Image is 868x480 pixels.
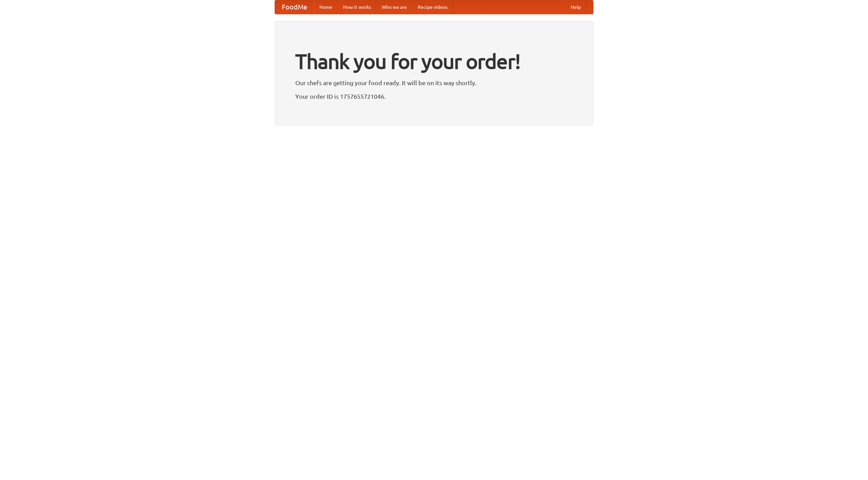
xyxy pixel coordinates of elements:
p: Our chefs are getting your food ready. It will be on its way shortly. [295,78,573,88]
a: Help [565,0,586,14]
p: Your order ID is 1757655721046. [295,91,573,101]
a: Home [314,0,338,14]
a: Who we are [376,0,412,14]
h1: Thank you for your order! [295,45,573,78]
a: How it works [338,0,376,14]
a: Recipe videos [412,0,453,14]
a: FoodMe [275,0,314,14]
